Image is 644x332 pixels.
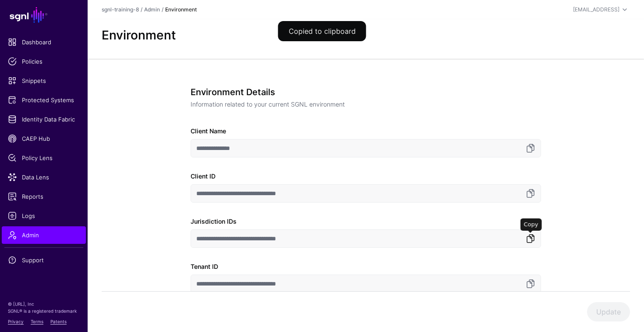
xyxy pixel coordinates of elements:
h2: Environment [102,28,630,43]
a: Privacy [8,319,24,324]
a: Policy Lens [2,149,86,167]
label: Tenant ID [191,262,218,271]
div: / [160,6,165,14]
a: Identity Data Fabric [2,111,86,128]
a: Admin [144,6,160,13]
a: Data Lens [2,168,86,186]
a: Terms [31,319,43,324]
div: Copy [520,218,542,231]
strong: Environment [165,6,197,13]
a: Protected Systems [2,91,86,109]
div: / [139,6,144,14]
h3: Environment Details [191,87,534,97]
a: Reports [2,188,86,205]
a: Snippets [2,72,86,89]
p: SGNL® is a registered trademark [8,307,80,314]
p: © [URL], Inc [8,300,80,307]
span: Reports [8,192,80,201]
span: Admin [8,231,80,239]
a: Admin [2,226,86,244]
a: SGNL [5,5,82,25]
a: Policies [2,53,86,70]
div: [EMAIL_ADDRESS] [573,6,619,14]
a: Dashboard [2,33,86,51]
span: Protected Systems [8,96,80,104]
p: Information related to your current SGNL environment [191,100,534,109]
span: CAEP Hub [8,134,80,143]
span: Support [8,256,80,264]
span: Identity Data Fabric [8,115,80,124]
span: Policy Lens [8,154,80,162]
span: Snippets [8,76,80,85]
span: Data Lens [8,173,80,182]
a: CAEP Hub [2,130,86,147]
div: Copied to clipboard [278,21,366,41]
a: Logs [2,207,86,225]
a: Patents [50,319,67,324]
label: Jurisdiction IDs [191,217,237,226]
span: Dashboard [8,38,80,46]
a: sgnl-training-8 [102,6,139,13]
label: Client ID [191,171,216,181]
span: Logs [8,211,80,220]
span: Policies [8,57,80,66]
label: Client Name [191,126,226,136]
